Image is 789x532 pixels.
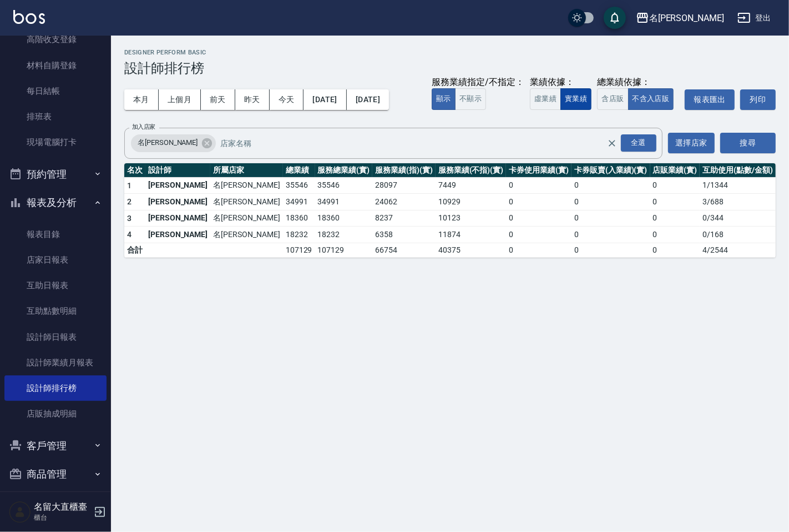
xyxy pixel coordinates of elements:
[124,163,145,178] th: 名次
[210,210,282,227] td: 名[PERSON_NAME]
[127,230,131,239] span: 4
[201,89,235,110] button: 前天
[4,324,107,350] a: 設計師日報表
[315,177,373,194] td: 35546
[700,210,776,227] td: 0 / 344
[124,243,145,257] td: 合計
[436,243,507,257] td: 40375
[530,77,591,88] div: 業績依據：
[315,163,373,178] th: 服務總業績(實)
[315,227,373,243] td: 18232
[506,227,571,243] td: 0
[436,177,507,194] td: 7449
[235,89,270,110] button: 昨天
[124,49,776,56] h2: Designer Perform Basic
[432,88,456,110] button: 顯示
[571,210,650,227] td: 0
[145,194,210,210] td: [PERSON_NAME]
[4,375,107,401] a: 設計師排行榜
[145,210,210,227] td: [PERSON_NAME]
[685,89,735,110] button: 報表匯出
[218,133,626,153] input: 店家名稱
[372,163,436,178] th: 服務業績(指)(實)
[649,11,724,25] div: 名[PERSON_NAME]
[372,194,436,210] td: 24062
[283,177,315,194] td: 35546
[372,227,436,243] td: 6358
[650,243,700,257] td: 0
[4,431,107,460] button: 客戶管理
[700,194,776,210] td: 3 / 688
[455,88,486,110] button: 不顯示
[597,77,679,88] div: 總業績依據：
[283,163,315,178] th: 總業績
[210,227,282,243] td: 名[PERSON_NAME]
[4,53,107,78] a: 材料自購登錄
[506,177,571,194] td: 0
[283,243,315,257] td: 107129
[436,194,507,210] td: 10929
[560,88,591,110] button: 實業績
[13,10,45,24] img: Logo
[436,210,507,227] td: 10123
[315,210,373,227] td: 18360
[34,513,90,523] p: 櫃台
[131,134,216,152] div: 名[PERSON_NAME]
[506,210,571,227] td: 0
[283,227,315,243] td: 18232
[650,194,700,210] td: 0
[650,227,700,243] td: 0
[571,243,650,257] td: 0
[4,460,107,489] button: 商品管理
[372,177,436,194] td: 28097
[650,163,700,178] th: 店販業績(實)
[628,88,674,110] button: 不含入店販
[619,132,659,154] button: Open
[145,227,210,243] td: [PERSON_NAME]
[436,163,507,178] th: 服務業績(不指)(實)
[304,89,346,110] button: [DATE]
[4,401,107,426] a: 店販抽成明細
[9,501,31,523] img: Person
[733,8,776,28] button: 登出
[720,133,776,153] button: 搜尋
[571,227,650,243] td: 0
[530,88,561,110] button: 虛業績
[127,197,131,206] span: 2
[131,137,204,148] span: 名[PERSON_NAME]
[4,188,107,217] button: 報表及分析
[4,273,107,298] a: 互助日報表
[4,160,107,189] button: 預約管理
[571,177,650,194] td: 0
[4,247,107,273] a: 店家日報表
[145,163,210,178] th: 設計師
[668,133,715,153] button: 選擇店家
[650,177,700,194] td: 0
[127,181,131,190] span: 1
[4,27,107,52] a: 高階收支登錄
[4,298,107,324] a: 互助點數明細
[700,243,776,257] td: 4 / 2544
[127,214,131,223] span: 3
[700,177,776,194] td: 1 / 1344
[4,222,107,247] a: 報表目錄
[631,7,729,29] button: 名[PERSON_NAME]
[372,210,436,227] td: 8237
[4,78,107,104] a: 每日結帳
[372,243,436,257] td: 66754
[506,243,571,257] td: 0
[347,89,389,110] button: [DATE]
[604,135,620,151] button: Clear
[4,104,107,129] a: 排班表
[124,61,776,76] h3: 設計師排行榜
[283,194,315,210] td: 34991
[34,501,90,513] h5: 名留大直櫃臺
[700,227,776,243] td: 0 / 168
[124,163,776,258] table: a dense table
[571,194,650,210] td: 0
[740,89,776,110] button: 列印
[506,163,571,178] th: 卡券使用業績(實)
[436,227,507,243] td: 11874
[270,89,304,110] button: 今天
